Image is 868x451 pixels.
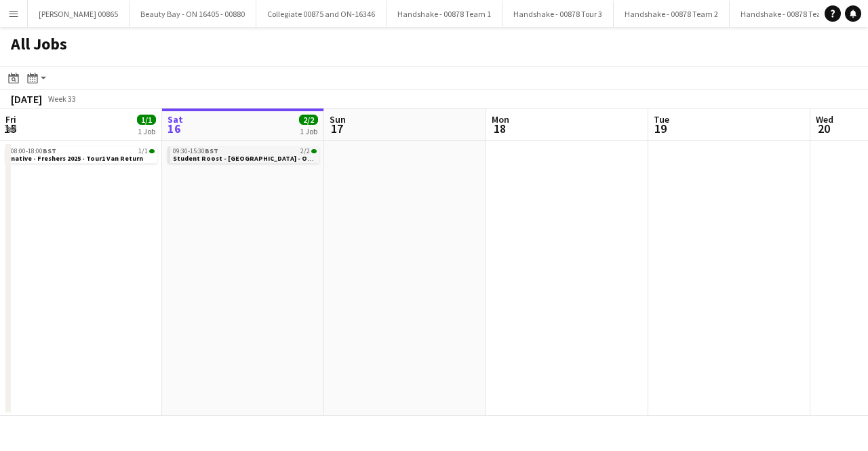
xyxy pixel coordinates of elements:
[149,149,155,153] span: 1/1
[652,121,669,136] span: 19
[137,115,156,125] span: 1/1
[492,113,509,125] span: Mon
[11,92,42,106] div: [DATE]
[311,149,317,153] span: 2/2
[173,154,331,163] span: Student Roost - Southampton Solent - On-16926
[816,113,833,125] span: Wed
[173,148,218,155] span: 09:30-15:30
[490,121,509,136] span: 18
[28,1,130,27] button: [PERSON_NAME] 00865
[138,126,155,136] div: 1 Job
[814,121,833,136] span: 20
[730,1,846,27] button: Handshake - 00878 Team 4
[167,146,319,166] div: 09:30-15:30BST2/2Student Roost - [GEOGRAPHIC_DATA] - On-16926
[387,1,502,27] button: Handshake - 00878 Team 1
[11,146,155,162] a: 08:00-18:00BST1/1native - Freshers 2025 - Tour1 Van Return
[328,121,346,136] span: 17
[138,148,148,155] span: 1/1
[167,113,183,125] span: Sat
[502,1,614,27] button: Handshake - 00878 Tour 3
[5,146,157,166] div: 08:00-18:00BST1/1native - Freshers 2025 - Tour1 Van Return
[173,146,317,162] a: 09:30-15:30BST2/2Student Roost - [GEOGRAPHIC_DATA] - On-16926
[5,113,16,125] span: Fri
[11,148,56,155] span: 08:00-18:00
[654,113,669,125] span: Tue
[3,121,16,136] span: 15
[130,1,256,27] button: Beauty Bay - ON 16405 - 00880
[300,126,317,136] div: 1 Job
[330,113,346,125] span: Sun
[300,148,310,155] span: 2/2
[11,154,143,163] span: native - Freshers 2025 - Tour1 Van Return
[614,1,730,27] button: Handshake - 00878 Team 2
[43,146,56,155] span: BST
[299,115,318,125] span: 2/2
[205,146,218,155] span: BST
[256,1,387,27] button: Collegiate 00875 and ON-16346
[165,121,183,136] span: 16
[45,94,79,104] span: Week 33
